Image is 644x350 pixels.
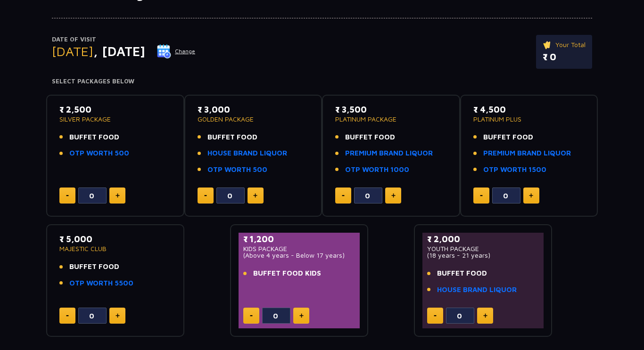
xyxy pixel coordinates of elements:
[93,43,145,59] span: , [DATE]
[52,43,93,59] span: [DATE]
[391,193,396,198] img: plus
[198,103,309,116] p: ₹ 3,000
[243,245,355,252] p: KIDS PACKAGE
[52,78,592,85] h4: Select Packages Below
[243,233,355,245] p: ₹ 1,200
[342,195,345,196] img: minus
[59,116,171,122] p: SILVER PACKAGE
[483,164,546,175] a: OTP WORTH 1500
[543,50,586,64] p: ₹ 0
[207,132,257,143] span: BUFFET FOOD
[299,313,304,318] img: plus
[434,315,437,317] img: minus
[437,285,517,295] a: HOUSE BRAND LIQUOR
[345,148,433,159] a: PREMIUM BRAND LIQUOR
[480,195,483,196] img: minus
[345,132,395,143] span: BUFFET FOOD
[335,116,447,122] p: PLATINUM PACKAGE
[243,252,355,259] p: (Above 4 years - Below 17 years)
[69,278,133,289] a: OTP WORTH 5500
[66,315,69,317] img: minus
[59,245,171,252] p: MAJESTIC CLUB
[427,233,539,245] p: ₹ 2,000
[207,148,287,159] a: HOUSE BRAND LIQUOR
[427,245,539,252] p: YOUTH PACKAGE
[529,193,533,198] img: plus
[59,103,171,116] p: ₹ 2,500
[483,148,571,159] a: PREMIUM BRAND LIQUOR
[253,268,321,279] span: BUFFET FOOD KIDS
[116,313,120,318] img: plus
[427,252,539,259] p: (18 years - 21 years)
[335,103,447,116] p: ₹ 3,500
[543,40,586,50] p: Your Total
[157,44,196,59] button: Change
[204,195,207,196] img: minus
[59,233,171,245] p: ₹ 5,000
[116,193,120,198] img: plus
[198,116,309,122] p: GOLDEN PACKAGE
[69,261,119,272] span: BUFFET FOOD
[66,195,69,196] img: minus
[69,148,129,159] a: OTP WORTH 500
[253,193,257,198] img: plus
[52,35,196,44] p: Date of Visit
[483,132,533,143] span: BUFFET FOOD
[69,132,119,143] span: BUFFET FOOD
[250,315,253,317] img: minus
[207,164,267,175] a: OTP WORTH 500
[437,268,487,279] span: BUFFET FOOD
[345,164,409,175] a: OTP WORTH 1000
[473,103,585,116] p: ₹ 4,500
[473,116,585,122] p: PLATINUM PLUS
[543,40,553,50] img: ticket
[483,313,487,318] img: plus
